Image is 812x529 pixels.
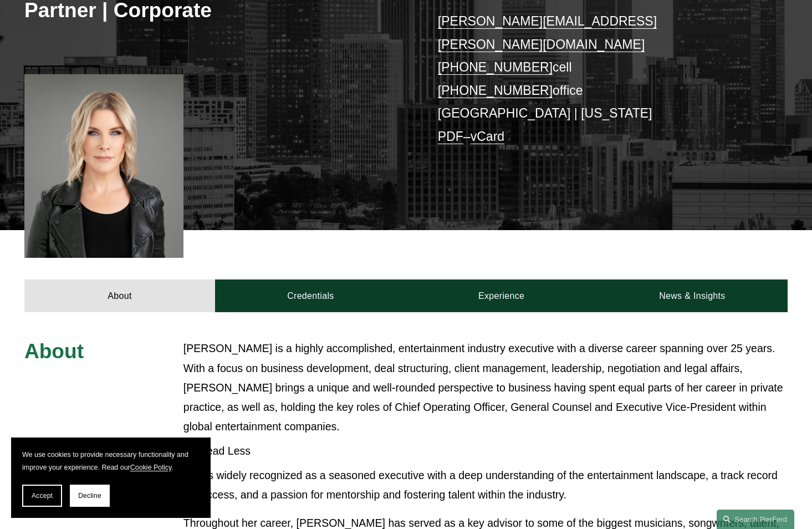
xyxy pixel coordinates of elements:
[438,60,553,74] a: [PHONE_NUMBER]
[78,492,101,500] span: Decline
[130,464,172,471] a: Cookie Policy
[24,339,84,363] span: About
[717,510,794,529] a: Search this site
[70,485,110,507] button: Decline
[406,279,597,312] a: Experience
[32,492,53,500] span: Accept
[183,436,788,466] button: Read Less
[438,129,463,144] a: PDF
[597,279,788,312] a: News & Insights
[24,279,215,312] a: About
[438,83,553,98] a: [PHONE_NUMBER]
[183,466,788,505] p: She is widely recognized as a seasoned executive with a deep understanding of the entertainment l...
[183,339,788,436] p: [PERSON_NAME] is a highly accomplished, entertainment industry executive with a diverse career sp...
[11,438,211,518] section: Cookie banner
[191,445,788,457] span: Read Less
[471,129,504,144] a: vCard
[215,279,406,312] a: Credentials
[438,14,657,51] a: [PERSON_NAME][EMAIL_ADDRESS][PERSON_NAME][DOMAIN_NAME]
[22,485,62,507] button: Accept
[22,449,200,474] p: We use cookies to provide necessary functionality and improve your experience. Read our .
[438,10,756,148] p: cell office [GEOGRAPHIC_DATA] | [US_STATE] –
